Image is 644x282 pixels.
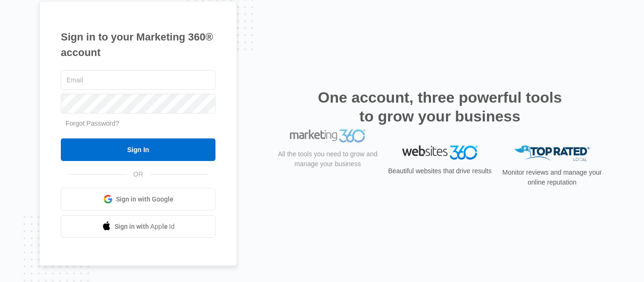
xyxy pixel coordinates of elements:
[387,166,493,176] p: Beautiful websites that drive results
[61,138,215,161] input: Sign In
[275,165,380,185] p: All the tools you need to grow and manage your business
[499,168,605,187] p: Monitor reviews and manage your online reputation
[61,188,215,210] a: Sign in with Google
[61,70,215,90] input: Email
[66,120,119,127] a: Forgot Password?
[115,222,175,232] span: Sign in with Apple Id
[127,169,150,179] span: OR
[315,88,565,126] h2: One account, three powerful tools to grow your business
[61,215,215,238] a: Sign in with Apple Id
[61,29,215,60] h1: Sign in to your Marketing 360® account
[402,145,478,159] img: Websites 360
[290,145,365,159] img: Marketing 360
[116,194,173,204] span: Sign in with Google
[514,145,590,161] img: Top Rated Local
